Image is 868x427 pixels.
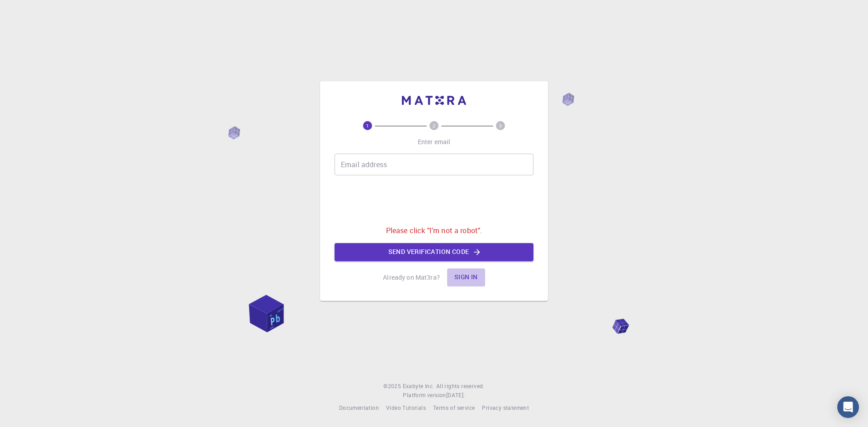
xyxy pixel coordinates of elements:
[386,225,482,236] p: Please click "I'm not a robot".
[433,404,475,411] span: Terms of service
[386,404,426,411] span: Video Tutorials
[339,404,379,411] span: Documentation
[837,396,859,418] div: Open Intercom Messenger
[446,391,465,400] a: [DATE].
[383,382,402,391] span: © 2025
[482,404,529,411] span: Privacy statement
[403,391,446,400] span: Platform version
[447,268,485,286] button: Sign in
[335,243,533,261] button: Send verification code
[433,122,435,129] text: 2
[383,273,440,282] p: Already on Mat3ra?
[403,382,434,391] a: Exabyte Inc.
[403,382,434,389] span: Exabyte Inc.
[482,404,529,413] a: Privacy statement
[433,404,475,413] a: Terms of service
[499,122,502,129] text: 3
[365,183,503,218] iframe: reCAPTCHA
[418,137,451,146] p: Enter email
[446,391,465,399] span: [DATE] .
[339,404,379,413] a: Documentation
[386,404,426,413] a: Video Tutorials
[366,122,369,129] text: 1
[436,382,485,391] span: All rights reserved.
